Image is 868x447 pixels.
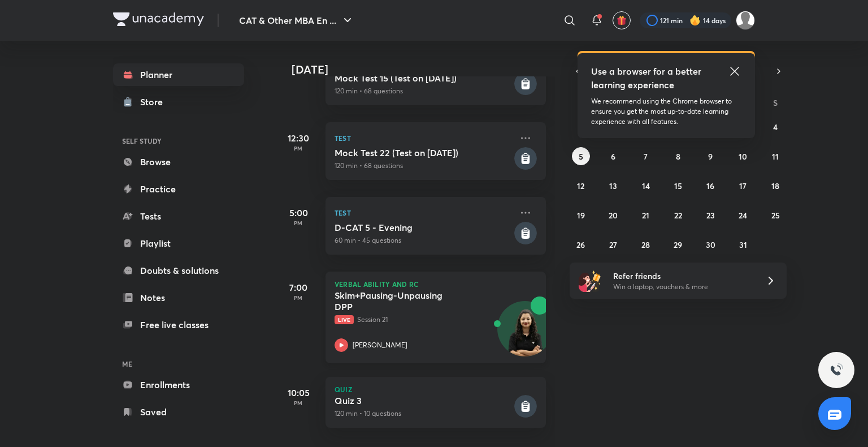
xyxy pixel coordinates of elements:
[276,220,321,226] p: PM
[689,15,701,26] img: streak
[335,386,537,393] p: Quiz
[766,177,784,195] button: October 18, 2025
[353,340,407,350] p: [PERSON_NAME]
[739,180,747,191] abbr: October 17, 2025
[572,235,590,253] button: October 26, 2025
[335,409,512,419] p: 120 min • 10 questions
[617,15,627,25] img: avatar
[113,401,244,423] a: Saved
[609,210,618,221] abbr: October 20, 2025
[642,180,650,191] abbr: October 14, 2025
[701,206,719,224] button: October 23, 2025
[734,177,752,195] button: October 17, 2025
[335,395,512,406] h5: Quiz 3
[604,147,622,165] button: October 6, 2025
[604,177,622,195] button: October 13, 2025
[734,147,752,165] button: October 10, 2025
[739,151,747,162] abbr: October 10, 2025
[637,147,655,165] button: October 7, 2025
[637,206,655,224] button: October 21, 2025
[773,122,778,132] abbr: October 4, 2025
[276,399,321,406] p: PM
[669,147,687,165] button: October 8, 2025
[113,232,244,255] a: Playlist
[674,210,682,221] abbr: October 22, 2025
[669,235,687,253] button: October 29, 2025
[335,72,512,84] h5: Mock Test 15 (Test on 5.10.2025)
[613,270,752,282] h6: Refer friends
[766,206,784,224] button: October 25, 2025
[611,151,615,162] abbr: October 6, 2025
[113,12,204,26] img: Company Logo
[734,206,752,224] button: October 24, 2025
[572,206,590,224] button: October 19, 2025
[113,286,244,309] a: Notes
[276,145,321,152] p: PM
[613,11,631,29] button: avatar
[579,269,601,292] img: referral
[276,206,321,220] h5: 5:00
[276,131,321,145] h5: 12:30
[335,161,512,171] p: 120 min • 68 questions
[773,97,778,108] abbr: Saturday
[572,177,590,195] button: October 12, 2025
[642,210,649,221] abbr: October 21, 2025
[276,281,321,294] h5: 7:00
[674,180,682,191] abbr: October 15, 2025
[604,235,622,253] button: October 27, 2025
[335,235,512,246] p: 60 min • 45 questions
[701,177,719,195] button: October 16, 2025
[113,63,244,86] a: Planner
[140,95,170,109] div: Store
[113,354,244,373] h6: ME
[609,180,617,191] abbr: October 13, 2025
[766,118,784,136] button: October 4, 2025
[113,131,244,151] h6: SELF STUDY
[604,206,622,224] button: October 20, 2025
[739,210,747,221] abbr: October 24, 2025
[335,315,354,324] span: Live
[276,294,321,301] p: PM
[498,307,552,362] img: Avatar
[644,151,648,162] abbr: October 7, 2025
[276,386,321,399] h5: 10:05
[830,363,843,377] img: ttu
[579,151,583,162] abbr: October 5, 2025
[669,177,687,195] button: October 15, 2025
[576,239,585,250] abbr: October 26, 2025
[113,178,244,200] a: Practice
[113,259,244,282] a: Doubts & solutions
[701,147,719,165] button: October 9, 2025
[613,282,752,292] p: Win a laptop, vouchers & more
[276,70,321,77] p: PM
[734,235,752,253] button: October 31, 2025
[292,63,557,76] h4: [DATE]
[232,9,361,32] button: CAT & Other MBA En ...
[609,239,617,250] abbr: October 27, 2025
[335,86,512,96] p: 120 min • 68 questions
[637,235,655,253] button: October 28, 2025
[591,96,741,127] p: We recommend using the Chrome browser to ensure you get the most up-to-date learning experience w...
[335,131,512,145] p: Test
[739,239,747,250] abbr: October 31, 2025
[706,239,715,250] abbr: October 30, 2025
[113,313,244,336] a: Free live classes
[708,151,713,162] abbr: October 9, 2025
[113,151,244,173] a: Browse
[706,180,714,191] abbr: October 16, 2025
[335,147,512,158] h5: Mock Test 22 (Test on 05.10.2025)
[335,222,512,233] h5: D-CAT 5 - Evening
[766,147,784,165] button: October 11, 2025
[335,206,512,220] p: Test
[335,315,512,325] p: Session 21
[577,180,584,191] abbr: October 12, 2025
[335,290,475,312] h5: Skim+Pausing-Unpausing DPP
[676,151,680,162] abbr: October 8, 2025
[701,235,719,253] button: October 30, 2025
[771,180,779,191] abbr: October 18, 2025
[577,210,585,221] abbr: October 19, 2025
[641,239,650,250] abbr: October 28, 2025
[572,147,590,165] button: October 5, 2025
[637,177,655,195] button: October 14, 2025
[669,206,687,224] button: October 22, 2025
